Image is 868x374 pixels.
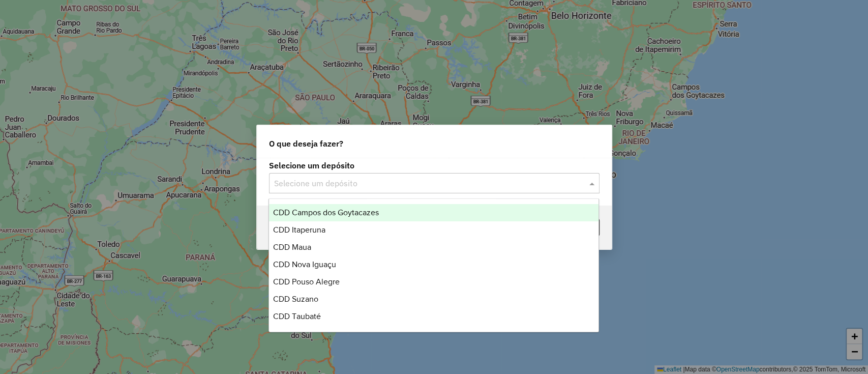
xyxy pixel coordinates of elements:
span: O que deseja fazer? [269,137,343,150]
span: CDD Campos dos Goytacazes [273,208,379,217]
span: CDD Nova Iguaçu [273,260,336,269]
label: Selecione um depósito [269,159,600,171]
span: CDD Itaperuna [273,225,325,234]
ng-dropdown-panel: Options list [268,198,599,332]
span: CDD Pouso Alegre [273,277,340,286]
span: CDD Maua [273,243,311,251]
span: CDD Taubaté [273,312,321,321]
span: CDD Suzano [273,295,318,303]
